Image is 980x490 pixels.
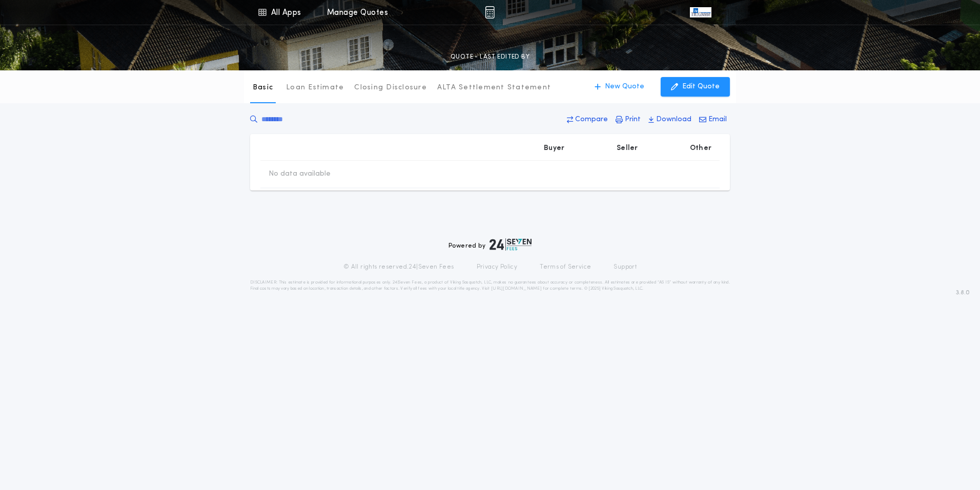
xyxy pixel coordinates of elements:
p: Buyer [544,143,564,154]
p: Loan Estimate [286,83,344,93]
button: Email [696,110,730,129]
p: Seller [617,143,638,154]
button: Download [645,110,695,129]
p: ALTA Settlement Statement [437,83,551,93]
p: Basic [253,83,273,93]
a: Support [614,263,637,271]
button: Compare [564,110,611,129]
a: Terms of Service [540,263,591,271]
button: Print [612,110,644,129]
p: Download [656,115,691,125]
button: Edit Quote [661,77,730,97]
p: Closing Disclosure [354,83,427,93]
img: img [485,6,495,18]
div: Powered by [448,238,532,251]
a: Privacy Policy [477,263,518,271]
p: Edit Quote [682,82,720,92]
p: © All rights reserved. 24|Seven Fees [343,263,454,271]
a: [URL][DOMAIN_NAME] [491,287,542,291]
p: Print [625,115,641,125]
span: 3.8.0 [956,288,970,297]
p: QUOTE - LAST EDITED BY [451,52,529,62]
img: vs-icon [690,7,711,17]
p: DISCLAIMER: This estimate is provided for informational purposes only. 24|Seven Fees, a product o... [250,279,730,292]
button: New Quote [584,77,655,97]
p: Email [708,115,727,125]
td: No data available [260,161,339,187]
p: New Quote [605,82,644,92]
p: Compare [575,115,608,125]
img: logo [489,238,532,251]
p: Other [690,143,711,154]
